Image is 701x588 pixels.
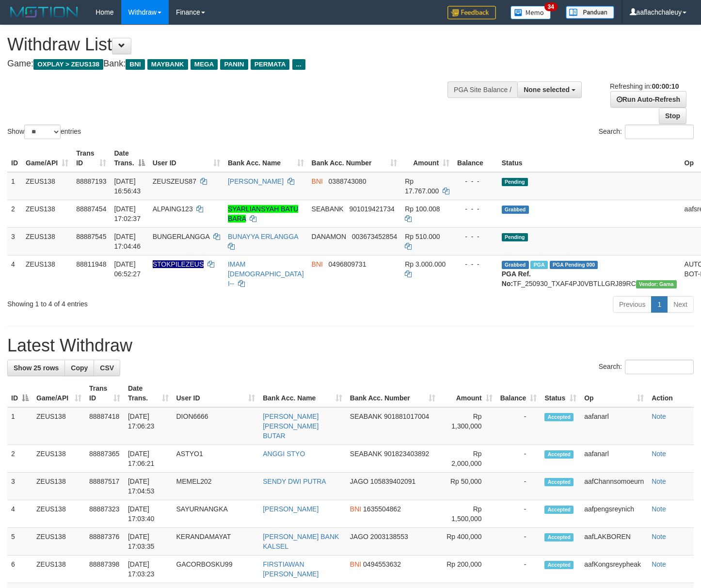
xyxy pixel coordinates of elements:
[312,205,344,213] span: SEABANK
[110,144,148,172] th: Date Trans.: activate to sort column descending
[7,5,81,19] img: MOTION_logo.png
[64,360,94,376] a: Copy
[124,500,173,528] td: [DATE] 17:03:40
[7,200,22,227] td: 2
[457,259,494,269] div: - - -
[173,556,259,583] td: GACORBOSKU99
[85,407,124,445] td: 88887418
[544,450,574,459] span: Accepted
[114,233,141,250] span: [DATE] 17:04:46
[7,172,22,200] td: 1
[173,407,259,445] td: DION6666
[652,505,666,513] a: Note
[24,125,61,139] select: Showentries
[7,528,32,556] td: 5
[350,560,361,568] span: BNI
[32,500,85,528] td: ZEUS138
[94,360,120,376] a: CSV
[76,260,106,268] span: 88811948
[7,35,458,54] h1: Withdraw List
[349,205,394,213] span: Copy 901019421734 to clipboard
[173,380,259,407] th: User ID: activate to sort column ascending
[496,556,541,583] td: -
[350,477,368,485] span: JAGO
[124,445,173,473] td: [DATE] 17:06:21
[667,296,694,313] a: Next
[599,360,694,374] label: Search:
[636,280,677,288] span: Vendor URL: https://trx31.1velocity.biz
[496,445,541,473] td: -
[580,445,648,473] td: aafanarl
[224,144,308,172] th: Bank Acc. Name: activate to sort column ascending
[502,233,528,241] span: Pending
[32,380,85,407] th: Game/API: activate to sort column ascending
[312,233,347,240] span: DANAMON
[312,260,323,268] span: BNI
[439,556,496,583] td: Rp 200,000
[259,380,346,407] th: Bank Acc. Name: activate to sort column ascending
[453,144,498,172] th: Balance
[457,176,494,186] div: - - -
[544,561,574,569] span: Accepted
[72,144,110,172] th: Trans ID: activate to sort column ascending
[329,260,366,268] span: Copy 0496809731 to clipboard
[228,233,298,240] a: BUNAYYA ERLANGGA
[550,261,598,269] span: PGA Pending
[228,177,284,185] a: [PERSON_NAME]
[350,450,382,458] span: SEABANK
[502,206,529,214] span: Grabbed
[22,227,72,255] td: ZEUS138
[659,108,686,124] a: Stop
[7,59,458,69] h4: Game: Bank:
[32,407,85,445] td: ZEUS138
[126,59,144,70] span: BNI
[405,233,440,240] span: Rp 510.000
[352,233,397,240] span: Copy 003673452854 to clipboard
[263,413,319,440] a: [PERSON_NAME] [PERSON_NAME] BUTAR
[405,177,439,195] span: Rp 17.767.000
[71,364,88,372] span: Copy
[114,177,141,195] span: [DATE] 16:56:43
[22,200,72,227] td: ZEUS138
[625,360,694,374] input: Search:
[22,172,72,200] td: ZEUS138
[496,407,541,445] td: -
[530,261,547,269] span: Marked by aafsreyleap
[329,177,366,185] span: Copy 0388743080 to clipboard
[405,205,440,213] span: Rp 100.008
[457,232,494,241] div: - - -
[544,533,574,541] span: Accepted
[173,500,259,528] td: SAYURNANGKA
[580,500,648,528] td: aafpengsreynich
[447,6,496,19] img: Feedback.jpg
[292,59,305,70] span: ...
[580,528,648,556] td: aafLAKBOREN
[220,59,248,70] span: PANIN
[363,560,401,568] span: Copy 0494553632 to clipboard
[32,556,85,583] td: ZEUS138
[263,505,319,513] a: [PERSON_NAME]
[114,260,141,278] span: [DATE] 06:52:27
[652,82,679,90] strong: 00:00:10
[502,270,531,287] b: PGA Ref. No:
[153,177,196,185] span: ZEUSZEUS87
[651,296,668,313] a: 1
[7,445,32,473] td: 2
[566,6,614,19] img: panduan.png
[350,413,382,420] span: SEABANK
[191,59,218,70] span: MEGA
[153,260,204,268] span: Nama rekening ada tanda titik/strip, harap diedit
[7,125,81,139] label: Show entries
[544,506,574,514] span: Accepted
[85,556,124,583] td: 88887398
[14,364,59,372] span: Show 25 rows
[153,205,193,213] span: ALPAING123
[124,556,173,583] td: [DATE] 17:03:23
[457,204,494,214] div: - - -
[541,380,580,407] th: Status: activate to sort column ascending
[85,473,124,500] td: 88887517
[263,533,339,550] a: [PERSON_NAME] BANK KALSEL
[228,260,304,287] a: IMAM [DEMOGRAPHIC_DATA] I--
[7,473,32,500] td: 3
[308,144,401,172] th: Bank Acc. Number: activate to sort column ascending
